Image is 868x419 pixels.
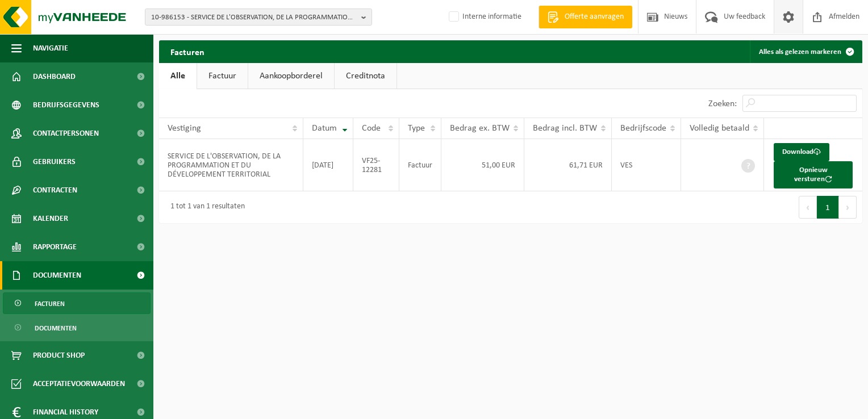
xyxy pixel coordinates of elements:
[33,62,76,91] span: Dashboard
[620,124,666,133] span: Bedrijfscode
[524,139,612,191] td: 61,71 EUR
[151,9,357,26] span: 10-986153 - SERVICE DE L'OBSERVATION, DE LA PROGRAMMATION ET DU DÉVELOPPEMENT TERRITORIAL - [GEOG...
[168,124,201,133] span: Vestiging
[362,124,381,133] span: Code
[450,124,510,133] span: Bedrag ex. BTW
[33,148,76,176] span: Gebruikers
[159,139,303,191] td: SERVICE DE L'OBSERVATION, DE LA PROGRAMMATION ET DU DÉVELOPPEMENT TERRITORIAL
[145,9,372,26] button: 10-986153 - SERVICE DE L'OBSERVATION, DE LA PROGRAMMATION ET DU DÉVELOPPEMENT TERRITORIAL - [GEOG...
[353,139,399,191] td: VF25-12281
[817,196,839,219] button: 1
[33,91,99,119] span: Bedrijfsgegevens
[539,6,632,28] a: Offerte aanvragen
[774,143,829,161] a: Download
[33,176,77,204] span: Contracten
[750,40,861,63] button: Alles als gelezen markeren
[35,317,77,339] span: Documenten
[33,119,99,148] span: Contactpersonen
[248,63,334,89] a: Aankoopborderel
[33,341,85,370] span: Product Shop
[303,139,353,191] td: [DATE]
[3,317,151,338] a: Documenten
[408,124,425,133] span: Type
[690,124,749,133] span: Volledig betaald
[839,196,857,219] button: Next
[159,63,197,89] a: Alle
[165,197,245,217] div: 1 tot 1 van 1 resultaten
[533,124,597,133] span: Bedrag incl. BTW
[3,292,151,314] a: Facturen
[399,139,441,191] td: Factuur
[335,63,397,89] a: Creditnota
[562,11,627,23] span: Offerte aanvragen
[33,233,77,261] span: Rapportage
[33,204,68,233] span: Kalender
[708,99,737,108] label: Zoeken:
[33,370,125,398] span: Acceptatievoorwaarden
[197,63,248,89] a: Factuur
[612,139,681,191] td: VES
[312,124,337,133] span: Datum
[799,196,817,219] button: Previous
[774,161,853,188] button: Opnieuw versturen
[159,40,216,62] h2: Facturen
[33,34,68,62] span: Navigatie
[33,261,81,290] span: Documenten
[35,293,65,315] span: Facturen
[441,139,524,191] td: 51,00 EUR
[446,9,521,26] label: Interne informatie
